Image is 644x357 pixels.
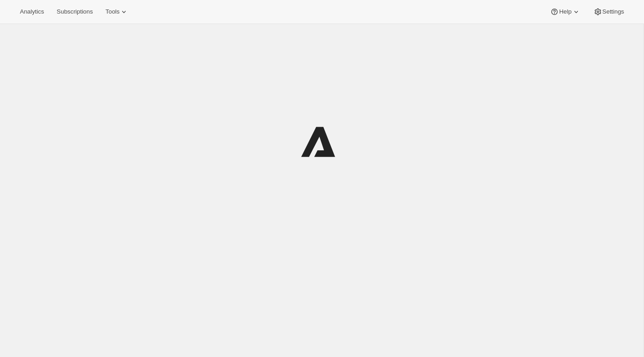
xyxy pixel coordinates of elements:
[14,5,49,18] button: Analytics
[20,8,44,15] span: Analytics
[588,5,630,18] button: Settings
[602,8,624,15] span: Settings
[51,5,98,18] button: Subscriptions
[559,8,571,15] span: Help
[100,5,134,18] button: Tools
[57,8,93,15] span: Subscriptions
[105,8,119,15] span: Tools
[545,5,586,18] button: Help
